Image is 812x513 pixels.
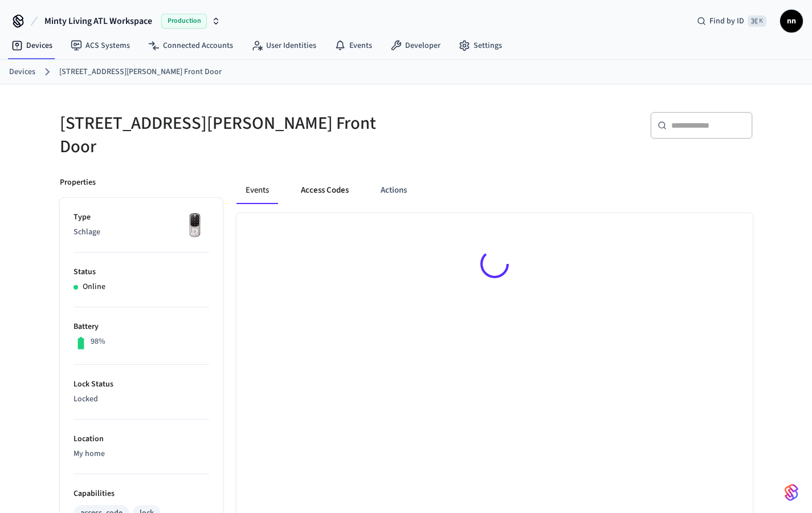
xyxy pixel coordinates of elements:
a: Events [325,35,381,56]
a: User Identities [242,35,325,56]
button: Access Codes [292,177,358,204]
p: Status [74,266,209,278]
p: Properties [60,177,96,189]
p: Capabilities [74,488,209,500]
p: Schlage [74,226,209,238]
span: nn [781,11,802,31]
div: Find by ID⌘ K [688,11,776,31]
span: Minty Living ATL Workspace [44,14,152,28]
h5: [STREET_ADDRESS][PERSON_NAME] Front Door [60,112,399,158]
button: Events [236,177,278,204]
p: Locked [74,393,209,405]
div: ant example [236,177,753,204]
a: [STREET_ADDRESS][PERSON_NAME] Front Door [59,66,222,78]
a: Developer [381,35,450,56]
a: Devices [2,35,62,56]
img: SeamLogoGradient.69752ec5.svg [785,483,798,502]
span: Find by ID [709,15,744,27]
p: My home [74,448,209,460]
p: Battery [74,321,209,333]
p: Type [74,211,209,223]
span: Production [161,14,207,28]
p: 98% [91,336,105,348]
a: ACS Systems [62,35,139,56]
a: Devices [9,66,35,78]
a: Settings [450,35,511,56]
img: Yale Assure Touchscreen Wifi Smart Lock, Satin Nickel, Front [181,211,209,240]
span: ⌘ K [748,15,766,27]
button: nn [780,10,803,32]
p: Online [83,281,105,293]
button: Actions [372,177,416,204]
p: Lock Status [74,378,209,390]
p: Location [74,433,209,445]
a: Connected Accounts [139,35,242,56]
